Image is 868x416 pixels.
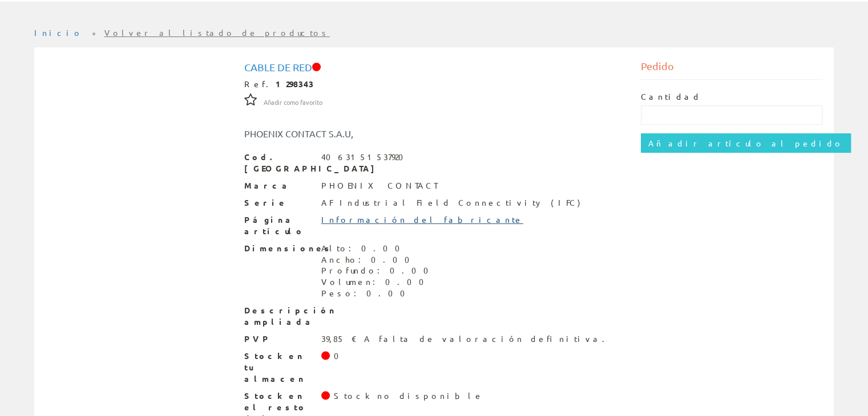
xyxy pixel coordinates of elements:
[321,243,435,254] div: Alto: 0.00
[321,254,435,266] div: Ancho: 0.00
[321,288,435,299] div: Peso: 0.00
[321,265,435,276] div: Profundo: 0.00
[104,27,330,38] a: Volver al listado de productos
[321,333,612,345] div: 39,85 € A falta de valoración definitiva.
[244,214,313,237] span: Página artículo
[334,350,346,362] div: 0
[276,79,314,89] strong: 1298343
[321,197,580,209] div: AF Industrial Field Connectivity (IFC)
[334,390,483,402] div: Stock no disponible
[244,152,313,174] span: Cod. [GEOGRAPHIC_DATA]
[244,243,313,254] span: Dimensiones
[321,214,523,225] a: Información del fabricante
[321,180,437,191] div: PHOENIX CONTACT
[244,333,313,345] span: PVP
[244,350,313,385] span: Stock en tu almacen
[264,98,322,107] span: Añadir como favorito
[244,197,313,209] span: Serie
[244,305,313,328] span: Descripción ampliada
[321,276,435,288] div: Volumen: 0.00
[34,27,83,38] a: Inicio
[236,127,467,140] div: PHOENIX CONTACT S.A.U,
[264,96,322,107] a: Añadir como favorito
[641,91,701,103] label: Cantidad
[244,180,313,191] span: Marca
[244,79,624,90] div: Ref.
[244,62,624,73] h1: Cable de red
[641,133,851,153] input: Añadir artículo al pedido
[321,152,410,163] div: 4063151537920
[641,59,822,80] div: Pedido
